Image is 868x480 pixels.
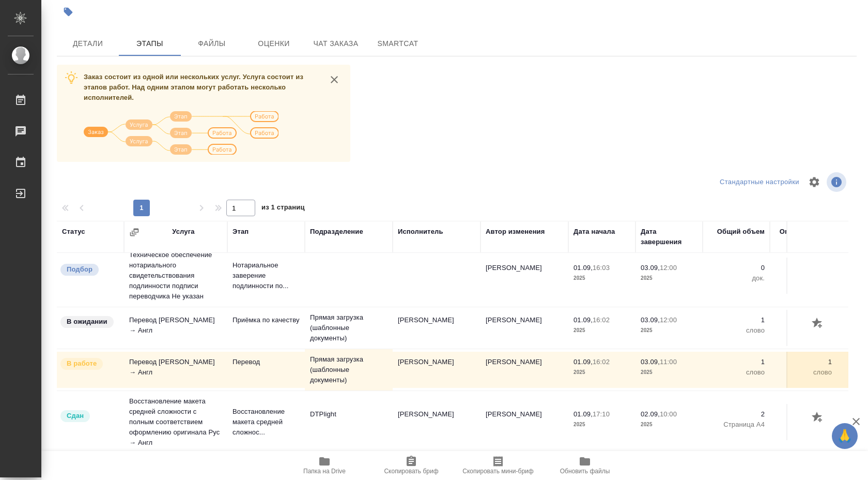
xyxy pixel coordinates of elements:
span: Посмотреть информацию [827,172,848,192]
td: Перевод [PERSON_NAME] → Англ [124,310,227,346]
span: Заказ состоит из одной или нескольких услуг. Услуга состоит из этапов работ. Над одним этапом мог... [84,73,303,101]
td: [PERSON_NAME] [393,310,481,346]
p: 17:10 [593,410,610,418]
div: Исполнитель [398,227,443,237]
p: 2 [775,409,832,419]
p: 2025 [641,367,698,378]
td: Восстановление макета средней сложности с полным соответствием оформлению оригинала Рус → Англ [124,391,227,453]
p: Нотариальное заверение подлинности по... [233,260,300,291]
p: 2025 [574,367,630,378]
span: Детали [63,37,113,50]
p: слово [708,367,765,378]
span: Папка на Drive [303,468,346,475]
td: DTPlight [305,404,393,440]
p: 16:02 [593,358,610,366]
div: Оплачиваемый объем [775,227,832,247]
button: Обновить файлы [541,451,628,480]
td: Техническое обеспечение нотариального свидетельствования подлинности подписи переводчика Не указан [124,245,227,307]
p: 01.09, [574,410,593,418]
p: 0 [708,263,765,273]
p: 03.09, [641,316,660,324]
p: 11:00 [660,358,677,366]
td: Прямая загрузка (шаблонные документы) [305,349,393,391]
p: Перевод [233,357,300,367]
span: Файлы [187,37,237,50]
p: 01.09, [574,358,593,366]
span: Настроить таблицу [802,170,827,194]
p: 16:02 [593,316,610,324]
td: [PERSON_NAME] [481,258,568,294]
button: Скопировать бриф [368,451,455,480]
div: Дата завершения [641,227,698,247]
button: Добавить оценку [809,315,827,333]
span: Чат заказа [311,37,361,50]
button: Добавить тэг [57,1,80,23]
td: [PERSON_NAME] [481,310,568,346]
div: Услуга [172,227,194,237]
td: Прямая загрузка (шаблонные документы) [305,307,393,349]
span: Скопировать бриф [384,468,438,475]
p: Страница А4 [775,419,832,430]
span: Оценки [249,37,299,50]
p: слово [775,367,832,378]
td: [PERSON_NAME] [393,352,481,388]
button: Добавить оценку [809,409,827,427]
p: 12:00 [660,316,677,324]
p: 1 [708,315,765,325]
p: Сдан [67,411,84,421]
p: 01.09, [574,264,593,272]
div: Дата начала [574,227,615,237]
p: 2025 [574,419,630,430]
p: док. [775,273,832,283]
p: 1 [775,315,832,325]
td: Перевод [PERSON_NAME] → Англ [124,352,227,388]
span: 🙏 [836,425,854,447]
td: [PERSON_NAME] [481,404,568,440]
p: 02.09, [641,410,660,418]
span: из 1 страниц [261,201,305,216]
p: 0 [775,263,832,273]
p: Приёмка по качеству [233,315,300,325]
p: 03.09, [641,358,660,366]
button: close [327,72,342,87]
button: Папка на Drive [281,451,368,480]
p: 2025 [641,273,698,283]
div: Статус [62,227,85,237]
p: Подбор [67,264,92,275]
p: 2 [708,409,765,419]
div: Этап [233,227,249,237]
div: Автор изменения [486,227,545,237]
button: 🙏 [832,423,858,449]
p: Восстановление макета средней сложнос... [233,407,300,438]
p: 1 [708,357,765,367]
p: 1 [775,357,832,367]
p: слово [775,325,832,336]
div: Подразделение [310,227,363,237]
p: 12:00 [660,264,677,272]
button: Сгруппировать [129,227,139,237]
p: 16:03 [593,264,610,272]
p: 03.09, [641,264,660,272]
div: Общий объем [717,227,765,237]
div: split button [717,174,802,190]
p: док. [708,273,765,283]
p: 01.09, [574,316,593,324]
span: Скопировать мини-бриф [462,468,533,475]
button: Скопировать мини-бриф [455,451,541,480]
td: [PERSON_NAME] [393,404,481,440]
td: [PERSON_NAME] [481,352,568,388]
p: Страница А4 [708,419,765,430]
p: В ожидании [67,317,107,327]
p: 2025 [641,419,698,430]
span: Этапы [125,37,175,50]
p: 10:00 [660,410,677,418]
p: В работе [67,358,97,369]
p: 2025 [574,273,630,283]
p: 2025 [641,325,698,336]
span: SmartCat [373,37,423,50]
span: Обновить файлы [560,468,610,475]
p: слово [708,325,765,336]
p: 2025 [574,325,630,336]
